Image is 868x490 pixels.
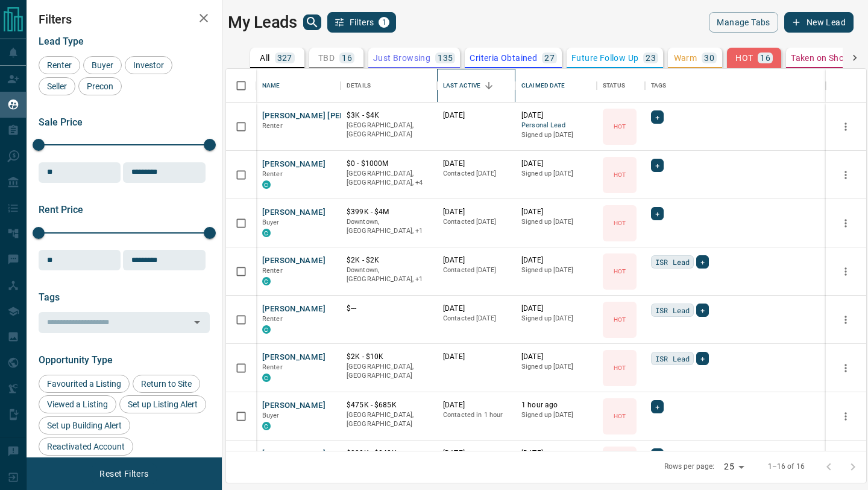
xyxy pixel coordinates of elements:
button: more [837,214,855,232]
span: Tags [39,291,60,303]
span: Renter [262,363,283,371]
p: [DATE] [521,159,591,169]
p: Criteria Obtained [470,54,537,62]
div: Details [347,69,371,103]
p: Toronto [347,266,431,284]
p: Warm [674,54,697,62]
div: condos.ca [262,325,271,334]
span: Precon [83,81,118,91]
span: Lead Type [39,36,84,47]
p: Contacted [DATE] [443,266,509,275]
p: 327 [277,54,292,62]
span: Rent Price [39,204,83,215]
button: search button [303,14,321,30]
p: HOT [614,315,626,324]
p: Taken on Showings [791,54,867,62]
span: + [700,256,705,268]
button: more [837,166,855,184]
span: + [655,401,659,413]
p: HOT [614,170,626,179]
p: [DATE] [521,255,591,266]
h2: Filters [39,12,210,27]
span: 1 [380,18,388,27]
p: $475K - $685K [347,400,431,410]
span: Return to Site [137,379,196,389]
p: HOT [614,363,626,372]
span: Set up Building Alert [43,421,126,430]
p: [DATE] [443,400,509,410]
span: ISR Lead [655,256,690,268]
button: [PERSON_NAME] [262,400,325,412]
p: $0 - $1000M [347,159,431,169]
div: Name [262,69,280,103]
p: Signed up [DATE] [521,130,591,140]
p: $2K - $2K [347,255,431,266]
div: Tags [645,69,826,103]
span: ISR Lead [655,352,690,364]
div: condos.ca [262,229,271,237]
div: condos.ca [262,422,271,430]
p: Signed up [DATE] [521,410,591,420]
span: + [655,208,659,220]
p: $--- [347,304,431,314]
div: Name [256,69,341,103]
span: Seller [43,81,71,91]
p: 27 [544,54,555,62]
button: [PERSON_NAME] [262,448,325,460]
div: Reactivated Account [39,437,133,456]
p: [DATE] [443,110,509,121]
span: Sale Price [39,116,83,128]
span: Renter [262,170,283,178]
button: more [837,262,855,281]
button: New Lead [784,12,854,33]
div: Buyer [83,56,122,74]
p: [DATE] [443,448,509,459]
p: [DATE] [521,207,591,217]
p: Signed up [DATE] [521,314,591,323]
p: HOT [614,412,626,421]
p: 1 hour ago [521,400,591,410]
p: 23 [646,54,656,62]
span: Reactivated Account [43,442,129,451]
div: condos.ca [262,180,271,189]
span: + [700,352,705,364]
div: Claimed Date [521,69,565,103]
p: $3K - $4K [347,110,431,121]
div: + [696,352,709,365]
p: Contacted [DATE] [443,169,509,179]
span: + [655,159,659,171]
button: Filters1 [327,12,397,33]
p: Just Browsing [373,54,430,62]
div: Favourited a Listing [39,375,130,393]
button: Manage Tabs [709,12,778,33]
p: [DATE] [521,304,591,314]
button: [PERSON_NAME] [262,255,325,267]
p: $2K - $10K [347,352,431,362]
div: Claimed Date [515,69,597,103]
span: Renter [43,60,76,70]
div: + [696,255,709,269]
button: [PERSON_NAME] [262,207,325,218]
p: Signed up [DATE] [521,266,591,275]
div: Tags [651,69,667,103]
p: [DATE] [521,110,591,121]
h1: My Leads [228,13,297,32]
span: Renter [262,315,283,323]
p: Contacted in 1 hour [443,410,509,420]
p: HOT [735,54,753,62]
span: + [655,449,659,461]
p: Toronto [347,217,431,236]
div: Return to Site [133,375,200,393]
div: Last Active [443,69,480,103]
p: Rows per page: [664,462,715,472]
p: [GEOGRAPHIC_DATA], [GEOGRAPHIC_DATA] [347,362,431,381]
button: Reset Filters [92,463,156,484]
span: ISR Lead [655,304,690,316]
p: 135 [438,54,453,62]
button: [PERSON_NAME] [262,304,325,315]
p: [GEOGRAPHIC_DATA], [GEOGRAPHIC_DATA] [347,410,431,429]
p: $330K - $840K [347,448,431,459]
p: HOT [614,267,626,276]
div: Investor [125,56,172,74]
button: Open [189,314,206,331]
